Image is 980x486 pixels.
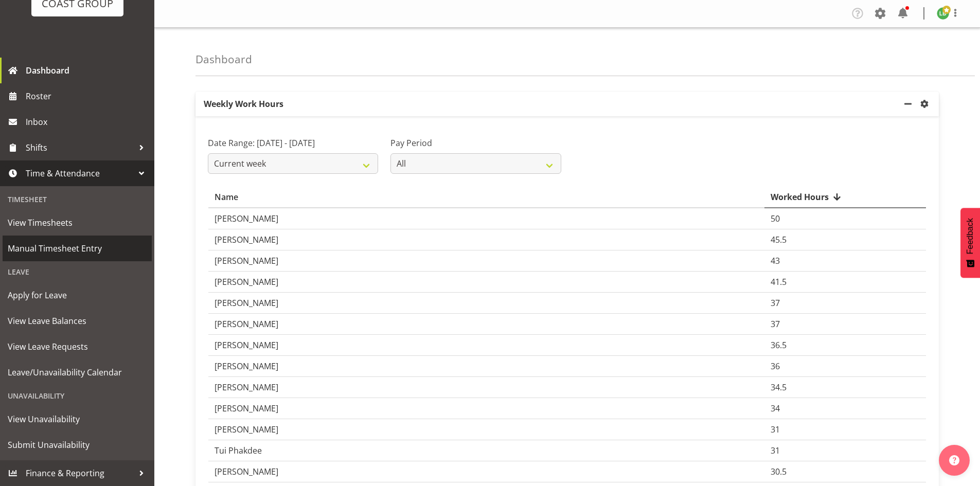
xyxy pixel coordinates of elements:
td: [PERSON_NAME] [208,293,764,314]
a: settings [918,98,935,110]
td: [PERSON_NAME] [208,250,764,272]
td: [PERSON_NAME] [208,208,764,229]
span: 31 [771,424,780,435]
a: Manual Timesheet Entry [3,236,152,261]
span: 37 [771,297,780,309]
span: Leave/Unavailability Calendar [8,365,147,380]
a: Leave/Unavailability Calendar [3,359,152,385]
span: Name [215,191,238,203]
a: View Unavailability [3,406,152,432]
span: Dashboard [26,63,149,78]
span: View Timesheets [8,215,147,230]
td: [PERSON_NAME] [208,356,764,377]
span: View Unavailability [8,411,147,427]
div: Leave [3,261,152,282]
a: View Leave Requests [3,334,152,359]
td: [PERSON_NAME] [208,229,764,250]
span: Finance & Reporting [26,465,134,481]
span: 45.5 [771,234,787,245]
a: Submit Unavailability [3,432,152,458]
img: help-xxl-2.png [949,455,959,465]
span: Worked Hours [771,191,829,203]
p: Weekly Work Hours [195,92,902,116]
span: Submit Unavailability [8,437,147,453]
span: 34 [771,403,780,414]
span: 43 [771,255,780,266]
div: Unavailability [3,385,152,406]
span: View Leave Balances [8,313,147,329]
span: Feedback [966,218,975,254]
span: 50 [771,213,780,224]
span: Time & Attendance [26,166,134,181]
span: 37 [771,318,780,330]
span: Apply for Leave [8,287,147,303]
span: Roster [26,88,149,104]
span: 41.5 [771,276,787,287]
span: 30.5 [771,466,787,477]
span: 34.5 [771,382,787,393]
h4: Dashboard [195,53,252,65]
span: Shifts [26,140,134,155]
div: Timesheet [3,189,152,210]
td: [PERSON_NAME] [208,377,764,398]
td: Tui Phakdee [208,440,764,461]
td: [PERSON_NAME] [208,335,764,356]
span: 36.5 [771,339,787,351]
span: View Leave Requests [8,339,147,354]
span: Inbox [26,114,149,130]
span: Manual Timesheet Entry [8,241,147,256]
img: lu-budden8051.jpg [937,7,949,20]
span: 36 [771,361,780,372]
a: View Timesheets [3,210,152,236]
button: Feedback - Show survey [960,208,980,278]
a: Apply for Leave [3,282,152,308]
td: [PERSON_NAME] [208,314,764,335]
a: minimize [902,92,918,116]
td: [PERSON_NAME] [208,272,764,293]
td: [PERSON_NAME] [208,398,764,419]
td: [PERSON_NAME] [208,461,764,482]
a: View Leave Balances [3,308,152,334]
td: [PERSON_NAME] [208,419,764,440]
span: 31 [771,445,780,456]
label: Date Range: [DATE] - [DATE] [208,137,378,149]
label: Pay Period [390,137,561,149]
